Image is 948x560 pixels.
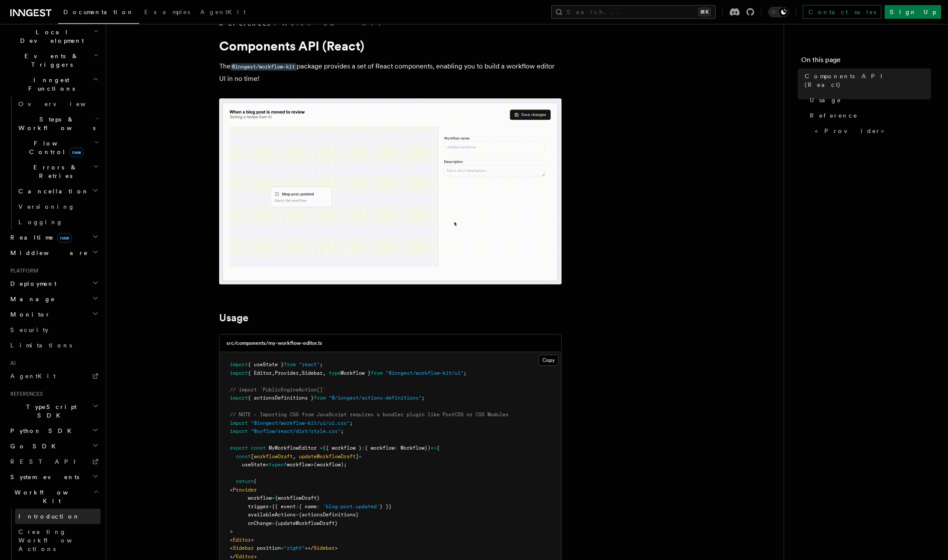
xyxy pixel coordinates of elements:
[7,279,56,288] span: Deployment
[7,24,101,48] button: Local Development
[251,420,350,426] span: "@inngest/workflow-kit/ui/ui.css"
[248,361,284,367] span: { useState }
[7,233,71,242] span: Realtime
[284,545,305,551] span: "right"
[7,295,55,303] span: Manage
[7,267,39,274] span: Platform
[230,370,248,376] span: import
[323,504,380,510] span: 'blog-post.updated'
[815,127,890,135] span: <Provider>
[7,276,101,291] button: Deployment
[15,115,95,132] span: Steps & Workflows
[230,412,508,418] span: // NOTE - Importing CSS from JavaScript requires a bundler plugin like PostCSS or CSS Modules
[7,442,61,450] span: Go SDK
[219,38,562,53] h1: Components API (React)
[7,360,16,367] span: AI
[314,545,335,551] span: Sidebar
[362,445,365,451] span: :
[7,368,101,384] a: AgentKit
[314,395,326,401] span: from
[7,48,101,72] button: Events & Triggers
[329,395,422,401] span: "@/inngest/actions-definitions"
[7,473,79,481] span: System events
[7,488,93,505] span: Workflow Kit
[236,554,254,560] span: Editor
[195,3,251,23] a: AgentKit
[219,98,562,284] img: workflow-kit-announcement-video-loop.gif
[7,439,101,454] button: Go SDK
[275,495,320,501] span: {workflowDraft}
[806,108,931,123] a: Reference
[10,342,72,349] span: Limitations
[15,214,101,230] a: Logging
[810,111,858,120] span: Reference
[320,445,323,451] span: =
[272,520,275,526] span: =
[15,199,101,214] a: Versioning
[7,403,92,420] span: TypeScript SDK
[248,495,272,501] span: workflow
[266,462,269,468] span: <
[801,55,931,68] h4: On this page
[230,528,233,534] span: >
[230,487,233,493] span: <
[7,307,101,322] button: Monitor
[317,504,320,510] span: :
[18,528,93,552] span: Creating Workflow Actions
[15,187,89,196] span: Cancellation
[299,370,302,376] span: ,
[299,512,359,518] span: {actionsDefinitions}
[275,520,338,526] span: {updateWorkflowDraft}
[299,504,317,510] span: { name
[10,373,56,379] span: AgentKit
[15,509,101,524] a: Introduction
[15,139,94,156] span: Flow Control
[323,370,326,376] span: ,
[803,5,881,19] a: Contact sales
[15,136,101,160] button: Flow Controlnew
[335,545,338,551] span: >
[885,5,941,19] a: Sign Up
[58,3,139,24] a: Documentation
[233,487,257,493] span: Provider
[230,537,233,543] span: <
[15,184,101,199] button: Cancellation
[219,60,562,85] p: The package provides a set of React components, enabling you to build a workflow editor UI in no ...
[7,399,101,423] button: TypeScript SDK
[7,230,101,245] button: Realtimenew
[15,163,93,180] span: Errors & Retries
[296,504,299,510] span: :
[293,453,296,459] span: ,
[272,504,296,510] span: {{ event
[233,545,254,551] span: Sidebar
[69,148,83,157] span: new
[251,428,341,434] span: "@xyflow/react/dist/style.css"
[305,545,314,551] span: ></
[341,428,344,434] span: ;
[200,9,246,15] span: AgentKit
[272,370,275,376] span: ,
[768,7,789,17] button: Toggle dark mode
[806,92,931,108] a: Usage
[7,52,93,69] span: Events & Triggers
[341,370,371,376] span: Workflow }
[248,370,272,376] span: { Editor
[7,427,77,435] span: Python SDK
[356,453,359,459] span: ]
[242,462,266,468] span: useState
[359,453,362,459] span: =
[63,9,134,15] span: Documentation
[7,485,101,509] button: Workflow Kit
[230,428,248,434] span: import
[329,370,341,376] span: type
[299,453,356,459] span: updateWorkflowDraft
[401,445,425,451] span: Workflow
[810,96,841,104] span: Usage
[272,495,275,501] span: =
[7,469,101,485] button: System events
[230,445,248,451] span: export
[269,462,287,468] span: typeof
[230,361,248,367] span: import
[18,203,75,210] span: Versioning
[139,3,195,23] a: Examples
